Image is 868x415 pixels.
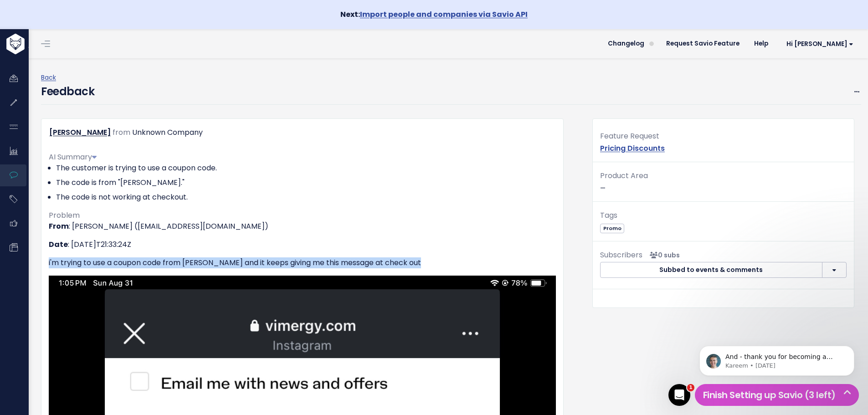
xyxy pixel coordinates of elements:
[49,239,68,250] strong: Date
[56,192,556,203] li: The code is not working at checkout.
[41,73,56,82] a: Back
[49,152,97,162] span: AI Summary
[699,388,855,402] h5: Finish Setting up Savio (3 left)
[49,210,80,220] span: Problem
[600,224,624,233] span: Promo
[56,177,556,188] li: The code is from "[PERSON_NAME]."
[687,384,694,391] span: 1
[340,9,528,20] strong: Next:
[56,163,556,174] li: The customer is trying to use a coupon code.
[113,127,130,138] span: from
[786,41,853,47] span: Hi [PERSON_NAME]
[41,83,94,100] h4: Feedback
[49,221,556,232] p: : [PERSON_NAME] ([EMAIL_ADDRESS][DOMAIN_NAME])
[600,262,822,278] button: Subbed to events & comments
[600,170,648,181] span: Product Area
[608,41,644,47] span: Changelog
[49,221,69,231] strong: From
[600,169,847,194] p: —
[659,37,747,51] a: Request Savio Feature
[600,131,659,141] span: Feature Request
[600,223,624,232] a: Promo
[600,210,617,220] span: Tags
[4,34,75,54] img: logo-white.9d6f32f41409.svg
[49,239,556,250] p: : [DATE]T21:33:24Z
[360,9,528,20] a: Import people and companies via Savio API
[747,37,776,51] a: Help
[646,251,680,260] span: <p><strong>Subscribers</strong><br><br> No subscribers yet<br> </p>
[686,327,868,390] iframe: Intercom notifications message
[668,384,690,406] iframe: Intercom live chat
[132,126,203,139] div: Unknown Company
[49,257,556,268] p: i'm trying to use a coupon code from [PERSON_NAME] and it keeps giving me this message at check out
[600,143,665,154] a: Pricing Discounts
[49,127,111,138] a: [PERSON_NAME]
[776,37,861,51] a: Hi [PERSON_NAME]
[600,250,642,260] span: Subscribers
